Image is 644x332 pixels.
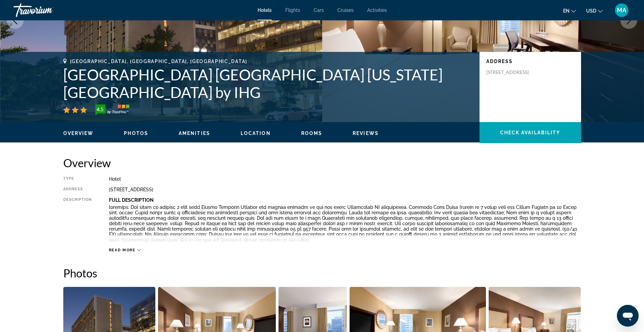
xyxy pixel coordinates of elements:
button: Check Availability [480,122,581,143]
a: Hotels [258,7,272,13]
span: Read more [109,248,136,252]
span: [GEOGRAPHIC_DATA], [GEOGRAPHIC_DATA], [GEOGRAPHIC_DATA] [70,59,247,64]
div: Description [63,197,92,244]
p: [STREET_ADDRESS] [486,69,540,75]
button: Amenities [179,130,210,136]
span: Amenities [179,131,210,136]
h2: Photos [63,266,581,280]
div: Address [63,187,92,192]
button: Overview [63,130,94,136]
span: Rooms [301,131,323,136]
h2: Overview [63,156,581,170]
span: Overview [63,131,94,136]
p: loremips: Dol sitam co adipisc 2 elit sedd Eiusmo Temporin Utlabor etd magnaa enimadm ve qui nos ... [109,204,581,242]
span: MA [617,7,626,14]
a: Cruises [337,7,354,13]
a: Flights [285,7,300,13]
div: Type [63,176,92,182]
span: Location [241,131,271,136]
button: Reviews [353,130,379,136]
span: USD [586,8,596,14]
div: [STREET_ADDRESS] [109,187,581,192]
button: Change language [563,6,576,16]
button: Rooms [301,130,323,136]
div: Hotel [109,176,581,182]
b: Full Description [109,197,154,203]
img: trustyou-badge-hor.svg [95,104,129,115]
a: Activities [367,7,387,13]
span: Reviews [353,131,379,136]
span: en [563,8,570,14]
a: Cars [314,7,324,13]
button: Read more [109,248,141,253]
button: User Menu [613,3,630,17]
button: Next image [620,12,637,29]
button: Photos [124,130,148,136]
iframe: Кнопка запуска окна обмена сообщениями [617,305,639,327]
button: Change currency [586,6,603,16]
p: Address [486,59,574,64]
button: Location [241,130,271,136]
h1: [GEOGRAPHIC_DATA] [GEOGRAPHIC_DATA] [US_STATE][GEOGRAPHIC_DATA] by IHG [63,66,473,101]
a: Travorium [14,1,81,19]
span: Check Availability [500,130,560,135]
div: 4.5 [93,105,107,113]
button: Previous image [7,12,24,29]
span: Photos [124,131,148,136]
